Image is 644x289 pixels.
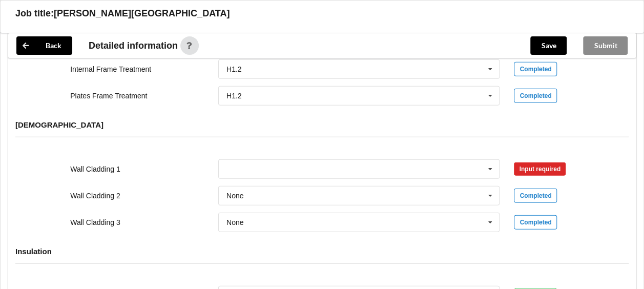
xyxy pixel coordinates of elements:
div: Completed [514,215,557,230]
button: Save [530,36,567,55]
label: Internal Frame Treatment [70,65,151,73]
label: Plates Frame Treatment [70,92,147,100]
div: Completed [514,89,557,103]
div: Completed [514,62,557,76]
label: Wall Cladding 3 [70,218,120,226]
div: Input required [514,162,566,176]
div: None [226,192,243,199]
button: Back [16,36,72,55]
div: None [226,219,243,226]
h4: [DEMOGRAPHIC_DATA] [15,120,629,130]
div: Completed [514,189,557,203]
label: Wall Cladding 2 [70,192,120,200]
h3: Job title: [15,8,54,19]
div: H1.2 [226,66,242,73]
span: Detailed information [89,41,178,50]
h3: [PERSON_NAME][GEOGRAPHIC_DATA] [54,8,230,19]
h4: Insulation [15,246,629,256]
label: Wall Cladding 1 [70,165,120,173]
div: H1.2 [226,92,242,99]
